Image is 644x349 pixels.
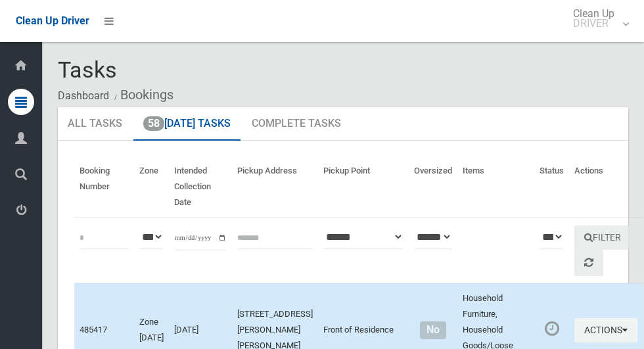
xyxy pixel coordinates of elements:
[566,9,628,28] span: Clean Up
[58,57,117,83] span: Tasks
[409,156,457,218] th: Oversized
[134,156,169,218] th: Zone
[16,11,89,31] a: Clean Up Driver
[420,321,446,339] span: No
[232,156,318,218] th: Pickup Address
[545,320,559,337] i: Booking awaiting collection. Mark as collected or report issues to complete task.
[242,107,351,141] a: Complete Tasks
[133,107,241,141] a: 58[DATE] Tasks
[74,156,134,218] th: Booking Number
[143,116,164,131] span: 58
[534,156,569,218] th: Status
[414,325,452,336] h4: Normal sized
[457,156,534,218] th: Items
[111,83,173,107] li: Bookings
[58,89,109,102] a: Dashboard
[169,156,232,218] th: Intended Collection Date
[569,156,643,218] th: Actions
[58,107,132,141] a: All Tasks
[574,225,631,250] button: Filter
[573,18,614,28] small: DRIVER
[318,156,409,218] th: Pickup Point
[16,14,89,27] span: Clean Up Driver
[574,318,637,342] button: Actions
